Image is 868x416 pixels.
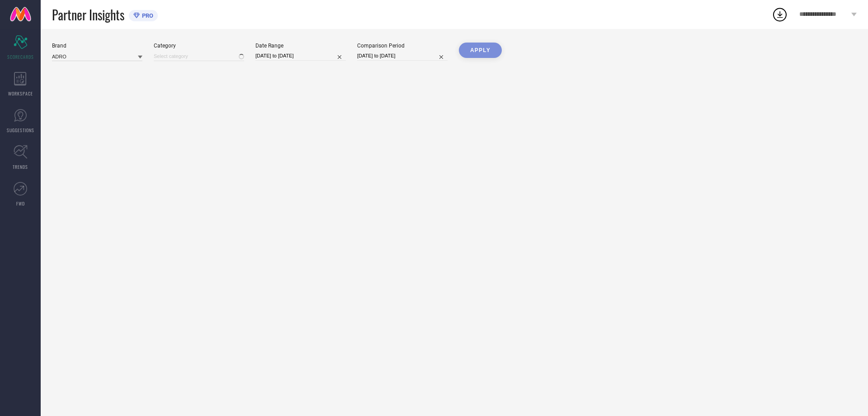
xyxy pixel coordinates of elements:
span: PRO [140,12,153,19]
div: Category [154,43,244,49]
div: Comparison Period [357,43,448,49]
span: TRENDS [13,163,28,170]
input: Select date range [255,51,346,61]
div: Date Range [255,43,346,49]
span: Partner Insights [52,5,124,24]
input: Select comparison period [357,51,448,61]
span: SUGGESTIONS [7,127,34,134]
div: Open download list [772,6,788,23]
div: Brand [52,43,142,49]
span: SCORECARDS [7,53,34,60]
span: WORKSPACE [8,90,33,97]
span: FWD [16,200,25,207]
